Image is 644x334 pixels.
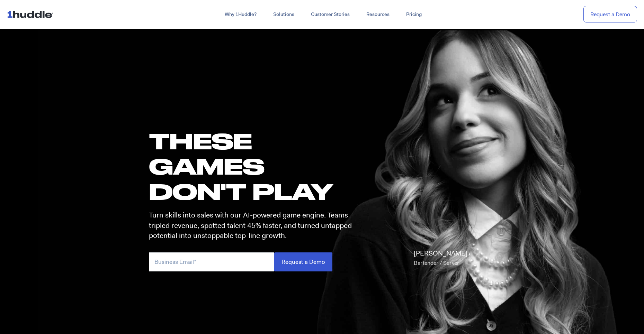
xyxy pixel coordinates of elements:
[358,8,398,21] a: Resources
[7,8,56,21] img: ...
[149,210,358,241] p: Turn skills into sales with our AI-powered game engine. Teams tripled revenue, spotted talent 45%...
[274,252,332,271] input: Request a Demo
[303,8,358,21] a: Customer Stories
[265,8,303,21] a: Solutions
[149,252,274,271] input: Business Email*
[414,259,459,267] span: Bartender / Server
[398,8,430,21] a: Pricing
[414,249,467,268] p: [PERSON_NAME]
[216,8,265,21] a: Why 1Huddle?
[149,128,358,204] h1: these GAMES DON'T PLAY
[583,6,637,23] a: Request a Demo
